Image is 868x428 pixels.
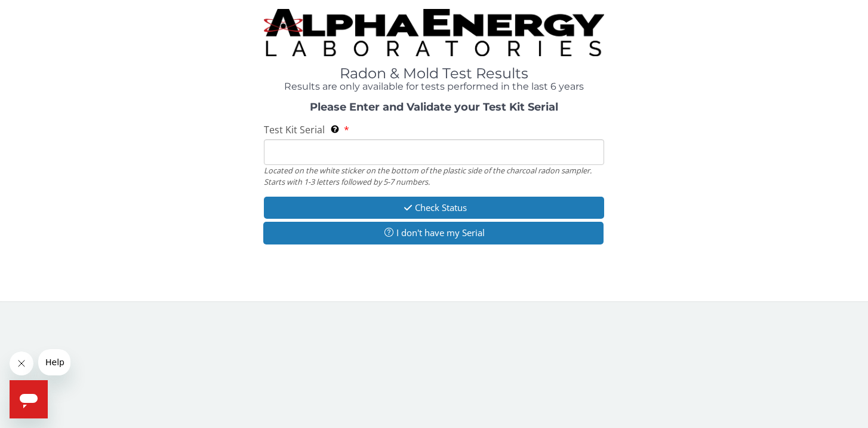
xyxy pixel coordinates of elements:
[264,197,604,219] button: Check Status
[263,222,604,244] button: I don't have my Serial
[310,100,558,114] strong: Please Enter and Validate your Test Kit Serial
[38,349,70,375] iframe: Message from company
[264,9,604,56] img: TightCrop.jpg
[264,123,325,136] span: Test Kit Serial
[264,81,604,92] h4: Results are only available for tests performed in the last 6 years
[264,66,604,81] h1: Radon & Mold Test Results
[10,380,48,418] iframe: Button to launch messaging window
[264,165,604,187] div: Located on the white sticker on the bottom of the plastic side of the charcoal radon sampler. Sta...
[10,351,33,375] iframe: Close message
